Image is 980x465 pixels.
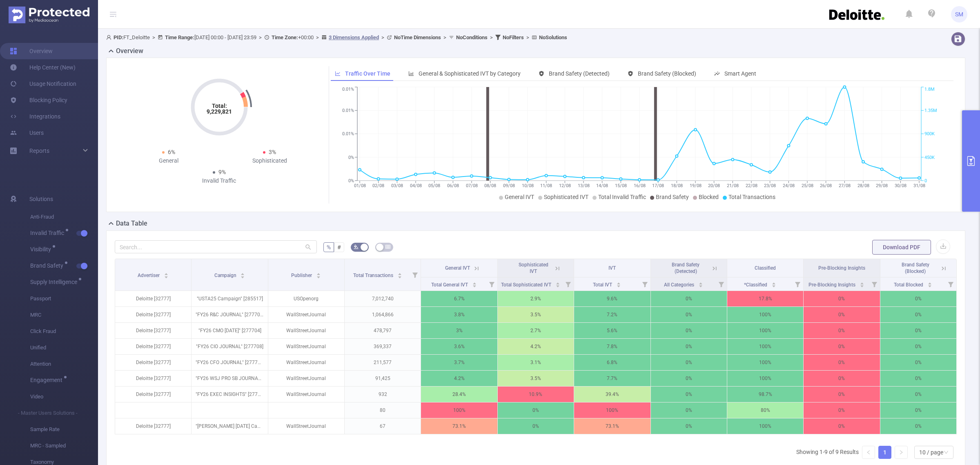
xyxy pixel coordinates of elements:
[291,273,313,278] span: Publisher
[268,339,344,354] p: WallStreetJournal
[804,387,880,402] p: 0%
[30,307,98,323] span: MRC
[928,284,932,286] i: icon: caret-down
[617,284,621,286] i: icon: caret-down
[860,281,864,284] i: icon: caret-up
[10,43,53,59] a: Overview
[498,323,574,338] p: 2.7%
[192,371,267,386] p: "FY26 WSJ PRO SB JOURNAL" [277703]
[924,178,927,183] tspan: 0
[241,272,245,274] i: icon: caret-up
[168,149,175,155] span: 6%
[608,265,616,271] span: IVT
[544,194,588,200] span: Sophisticated IVT
[421,307,497,322] p: 3.8%
[30,421,98,438] span: Sample Rate
[10,92,67,108] a: Blocking Policy
[428,183,440,188] tspan: 05/08
[670,183,682,188] tspan: 18/08
[503,34,524,40] b: No Filters
[664,282,695,288] span: All Categories
[472,281,477,284] i: icon: caret-up
[945,277,956,291] i: Filter menu
[724,70,756,77] span: Smart Agent
[316,275,321,277] i: icon: caret-down
[465,183,477,188] tspan: 07/08
[354,183,365,188] tspan: 01/08
[639,277,650,291] i: Filter menu
[894,183,906,188] tspan: 30/08
[651,339,727,354] p: 0%
[555,281,560,284] i: icon: caret-up
[472,281,477,286] div: Sort
[651,291,727,306] p: 0%
[651,371,727,386] p: 0%
[114,34,123,40] b: PID:
[927,281,932,286] div: Sort
[314,34,321,40] span: >
[268,323,344,338] p: WallStreetJournal
[30,438,98,454] span: MRC - Sampled
[345,387,421,402] p: 932
[501,282,552,288] span: Total Sophisticated IVT
[764,183,776,188] tspan: 23/08
[10,76,76,92] a: Usage Notification
[727,387,803,402] p: 98.7%
[804,307,880,322] p: 0%
[727,307,803,322] p: 100%
[115,307,191,322] p: Deloitte [32777]
[316,272,321,277] div: Sort
[342,132,354,137] tspan: 0.01%
[574,355,650,370] p: 6.8%
[651,387,727,402] p: 0%
[880,323,956,338] p: 0%
[796,446,859,459] li: Showing 1-9 of 9 Results
[562,277,574,291] i: Filter menu
[345,291,421,306] p: 7,012,740
[699,284,703,286] i: icon: caret-down
[441,34,449,40] span: >
[240,272,245,277] div: Sort
[345,307,421,322] p: 1,064,866
[498,291,574,306] p: 2.9%
[345,323,421,338] p: 478,797
[316,272,321,274] i: icon: caret-up
[118,156,219,165] div: General
[10,108,60,125] a: Integrations
[268,291,344,306] p: USOpenorg
[638,70,696,77] span: Brand Safety (Blocked)
[596,183,608,188] tspan: 14/08
[115,355,191,370] p: Deloitte [32777]
[421,402,497,418] p: 100%
[30,323,98,340] span: Click Fraud
[421,323,497,338] p: 3%
[164,272,169,274] i: icon: caret-up
[895,446,908,459] li: Next Page
[498,355,574,370] p: 3.1%
[651,418,727,434] p: 0%
[880,418,956,434] p: 0%
[115,240,317,253] input: Search...
[421,339,497,354] p: 3.6%
[345,355,421,370] p: 211,577
[651,402,727,418] p: 0%
[268,387,344,402] p: WallStreetJournal
[521,183,533,188] tspan: 10/08
[869,277,880,291] i: Filter menu
[116,219,147,228] h2: Data Table
[169,177,270,185] div: Invalid Traffic
[727,339,803,354] p: 100%
[30,279,80,285] span: Supply Intelligence
[616,281,621,286] div: Sort
[804,323,880,338] p: 0%
[345,418,421,434] p: 67
[268,355,344,370] p: WallStreetJournal
[408,71,414,76] i: icon: bar-chart
[498,418,574,434] p: 0%
[498,387,574,402] p: 10.9%
[866,450,871,455] i: icon: left
[212,103,227,109] tspan: Total:
[10,59,76,76] a: Help Center (New)
[615,183,626,188] tspan: 15/08
[652,183,664,188] tspan: 17/08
